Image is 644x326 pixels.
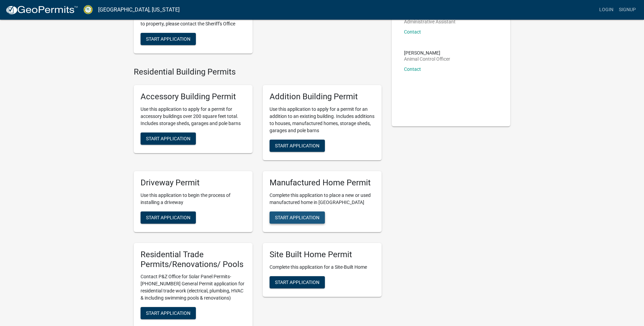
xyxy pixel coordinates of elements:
button: Start Application [141,307,196,319]
p: [PERSON_NAME] [404,50,450,55]
p: Animal Control Officer [404,57,450,61]
p: Use this application to apply for a permit for an addition to an existing building. Includes addi... [270,106,375,134]
h5: Accessory Building Permit [141,92,246,102]
span: Start Application [275,215,319,220]
img: Crawford County, Georgia [84,5,93,14]
p: Administrative Assistant [404,19,456,24]
p: Contact P&Z Office for Solar Panel Permits- [PHONE_NUMBER] General Permit application for residen... [141,273,246,302]
span: Start Application [275,279,319,285]
a: [GEOGRAPHIC_DATA], [US_STATE] [98,4,180,16]
a: Contact [404,66,421,72]
p: Use this application to begin the process of installing a driveway [141,192,246,206]
span: Start Application [275,143,319,148]
button: Start Application [141,211,196,224]
button: Start Application [270,211,325,224]
a: Login [596,3,616,16]
button: Start Application [141,133,196,145]
button: Start Application [270,276,325,288]
span: Start Application [146,310,190,316]
h5: Site Built Home Permit [270,250,375,260]
span: Start Application [146,36,190,42]
button: Start Application [270,140,325,152]
h5: Driveway Permit [141,178,246,188]
p: Complete this application for a Site-Built Home [270,264,375,271]
a: Contact [404,29,421,35]
a: Signup [616,3,639,16]
p: Use this application to apply for a permit for accessory buildings over 200 square feet total. In... [141,106,246,127]
h5: Addition Building Permit [270,92,375,102]
span: Start Application [146,215,190,220]
p: Complete this application to place a new or used manufactured home in [GEOGRAPHIC_DATA] [270,192,375,206]
h5: Manufactured Home Permit [270,178,375,188]
button: Start Application [141,33,196,45]
h4: Residential Building Permits [134,67,382,77]
h5: Residential Trade Permits/Renovations/ Pools [141,250,246,269]
span: Start Application [146,136,190,141]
